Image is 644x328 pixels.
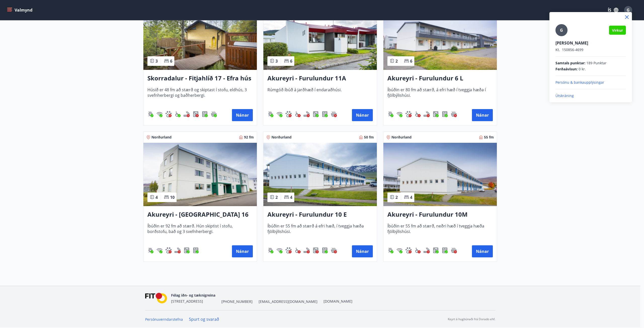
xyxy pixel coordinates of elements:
[555,67,578,72] span: Ferðaávísun :
[579,67,586,72] span: 0 kr.
[555,40,626,46] p: [PERSON_NAME]
[555,61,585,66] span: Samtals punktar :
[555,93,626,98] p: Útskráning
[555,80,626,85] p: Persónu & bankaupplýsingar
[560,27,563,33] span: G
[612,28,623,33] span: Virkur
[586,61,607,66] span: 189 Punktar
[555,47,560,52] span: Kt.
[555,47,626,52] p: 150856-4699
